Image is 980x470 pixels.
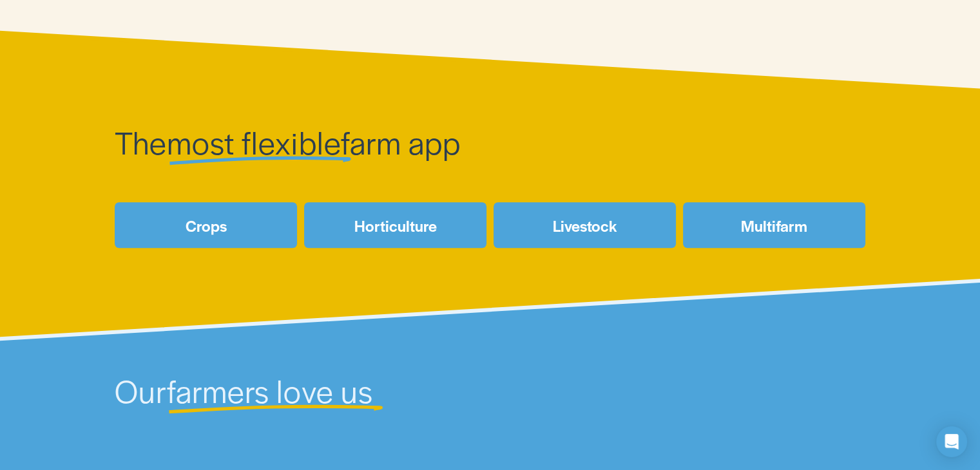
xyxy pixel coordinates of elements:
span: Our [115,368,167,412]
div: Open Intercom Messenger [936,426,967,457]
span: farm app [341,120,461,164]
a: Horticulture [304,202,486,248]
a: Multifarm [683,202,865,248]
a: Crops [115,202,297,248]
span: most flexible [167,120,340,164]
a: Livestock [494,202,676,248]
span: farmers love us [167,368,372,412]
span: The [115,120,167,164]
